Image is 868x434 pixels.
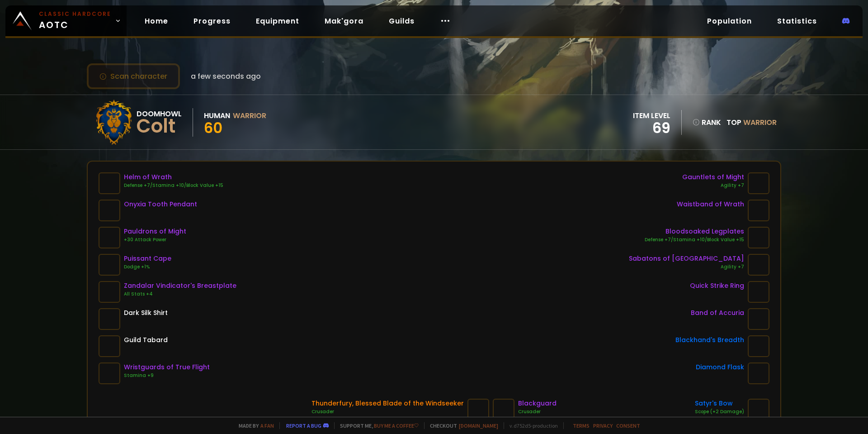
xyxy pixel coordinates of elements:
div: Top [726,117,777,128]
div: Thunderfury, Blessed Blade of the Windseeker [311,399,464,408]
a: Guilds [382,12,422,30]
div: Warrior [233,110,266,121]
a: Mak'gora [317,12,371,30]
div: Agility +7 [682,182,744,189]
span: Warrior [743,117,777,128]
div: Defense +7/Stamina +10/Block Value +15 [645,236,744,243]
span: v. d752d5 - production [504,422,558,429]
span: Checkout [424,422,498,429]
a: Progress [186,12,238,30]
img: item-16960 [748,200,769,221]
div: Crusader [518,408,557,415]
div: Human [204,110,230,121]
a: Equipment [249,12,307,30]
div: 69 [633,121,670,135]
img: item-16963 [99,172,120,194]
img: item-18541 [99,254,120,276]
img: item-20130 [748,362,769,384]
div: Satyr's Bow [695,399,744,408]
img: item-18404 [99,200,120,221]
div: Doomhowl [137,108,182,119]
a: Home [137,12,175,30]
div: rank [693,117,721,128]
a: Population [700,12,759,30]
span: a few seconds ago [191,71,261,82]
div: Crusader [311,408,464,415]
div: Blackguard [518,399,557,408]
img: item-18323 [748,399,769,420]
img: item-18812 [99,362,120,384]
div: +30 Attack Power [124,236,186,243]
div: Colt [137,119,182,133]
img: item-19822 [99,281,120,303]
img: item-4333 [99,308,120,330]
img: item-18821 [748,281,769,303]
div: Puissant Cape [124,254,171,263]
span: Made by [233,422,274,429]
div: Bloodsoaked Legplates [645,227,744,236]
a: Buy me a coffee [374,422,419,429]
div: Defense +7/Stamina +10/Block Value +15 [124,182,223,189]
img: item-16965 [748,254,769,276]
div: Guild Tabard [124,335,168,345]
span: 60 [204,118,222,138]
img: item-16868 [99,227,120,248]
span: Support me, [334,422,419,429]
div: Sabatons of [GEOGRAPHIC_DATA] [629,254,744,263]
a: Privacy [593,422,613,429]
a: Consent [616,422,640,429]
div: Sharpened +8 [518,415,557,423]
div: Pauldrons of Might [124,227,186,236]
a: [DOMAIN_NAME] [459,422,498,429]
div: Agility +7 [629,263,744,271]
div: Dodge +1% [124,263,171,271]
a: a fan [260,422,274,429]
div: All Stats +4 [124,291,236,298]
div: Sharpened +8 [311,415,464,423]
img: item-19168 [493,399,514,420]
div: Scope (+2 Damage) [695,408,744,415]
span: AOTC [39,10,111,32]
div: Stamina +9 [124,372,210,379]
div: Blackhand's Breadth [675,335,744,345]
img: item-19855 [748,227,769,248]
a: Report a bug [286,422,321,429]
div: Helm of Wrath [124,172,223,182]
img: item-5976 [99,335,120,357]
div: Band of Accuria [691,308,744,318]
a: Terms [573,422,590,429]
img: item-17063 [748,308,769,330]
div: Diamond Flask [696,362,744,372]
div: Onyxia Tooth Pendant [124,200,197,209]
img: item-13965 [748,335,769,357]
a: Statistics [770,12,824,30]
small: Classic Hardcore [39,10,111,18]
div: Gauntlets of Might [682,172,744,182]
div: Wristguards of True Flight [124,362,210,372]
a: Classic HardcoreAOTC [5,5,127,36]
div: Dark Silk Shirt [124,308,168,318]
button: Scan character [87,63,180,89]
img: item-16863 [748,172,769,194]
div: Waistband of Wrath [677,200,744,209]
div: item level [633,110,670,121]
img: item-19019 [467,399,489,420]
div: Quick Strike Ring [690,281,744,291]
div: Zandalar Vindicator's Breastplate [124,281,236,291]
